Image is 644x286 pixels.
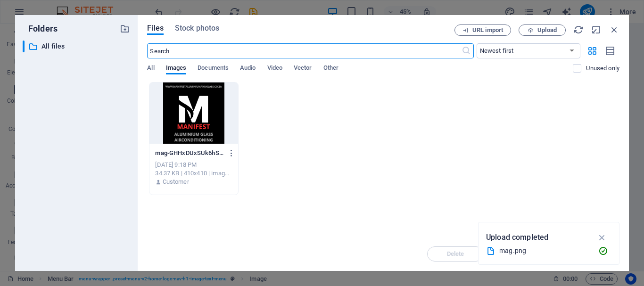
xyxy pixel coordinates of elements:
span: Vector [294,62,312,75]
span: Documents [198,62,229,75]
p: mag-GHHxDUxSUk6hSHPE7mZG_w.png [155,149,223,157]
button: Upload [519,25,566,36]
i: Close [609,25,619,35]
span: Video [267,62,282,75]
div: mag.png [499,245,591,256]
i: Minimize [591,25,602,35]
p: All files [41,41,113,52]
p: Customer [163,178,189,186]
span: All [147,62,154,75]
input: Search [147,43,461,58]
div: 34.37 KB | 410x410 | image/png [155,169,232,178]
span: URL import [472,27,503,33]
span: Other [323,62,339,75]
span: Stock photos [175,23,219,34]
button: URL import [454,25,511,36]
p: Displays only files that are not in use on the website. Files added during this session can still... [586,64,619,73]
p: Upload completed [486,231,548,244]
i: Reload [573,25,584,35]
span: Images [166,62,187,75]
p: Folders [23,23,58,35]
div: ​ [23,41,25,52]
span: Files [147,23,164,34]
span: Audio [240,62,256,75]
span: Upload [537,27,557,33]
div: [DATE] 9:18 PM [155,161,232,169]
i: Create new folder [120,24,130,34]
